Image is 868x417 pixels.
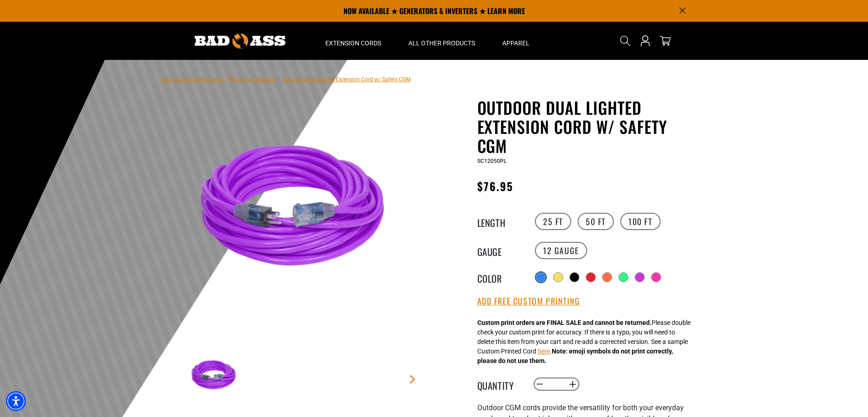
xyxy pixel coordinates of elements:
[6,391,26,411] div: Accessibility Menu
[477,98,700,155] h1: Outdoor Dual Lighted Extension Cord w/ Safety CGM
[477,318,691,366] div: Please double check your custom print for accuracy. If there is a typo, you will need to delete t...
[477,348,673,364] strong: Note: emoji symbols do not print correctly, please do not use them.
[395,22,489,60] summary: All Other Products
[578,213,614,230] label: 50 FT
[535,213,571,230] label: 25 FT
[312,22,395,60] summary: Extension Cords
[489,22,543,60] summary: Apparel
[620,213,661,230] label: 100 FT
[502,39,530,47] span: Apparel
[477,378,523,390] label: Quantity
[408,39,475,47] span: All Other Products
[477,178,513,194] span: $76.95
[638,22,652,60] a: Open this option
[535,242,587,259] label: 12 Gauge
[195,34,285,49] img: Bad Ass Extension Cords
[225,76,227,83] span: ›
[658,35,672,46] a: cart
[325,39,381,47] span: Extension Cords
[282,76,411,83] span: Outdoor Dual Lighted Extension Cord w/ Safety CGM
[408,375,417,384] a: Next
[477,271,523,283] legend: Color
[162,74,411,84] nav: breadcrumbs
[538,347,550,356] button: here
[189,100,407,319] img: Purple
[477,158,506,164] span: SC12050PL
[477,296,580,306] button: Add Free Custom Printing
[477,319,652,326] strong: Custom print orders are FINAL SALE and cannot be returned.
[477,245,523,256] legend: Gauge
[189,349,241,402] img: Purple
[162,76,223,83] a: Bad Ass Extension Cords
[477,216,523,227] legend: Length
[618,34,633,48] summary: Search
[279,76,280,83] span: ›
[229,76,277,83] a: Return to Collection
